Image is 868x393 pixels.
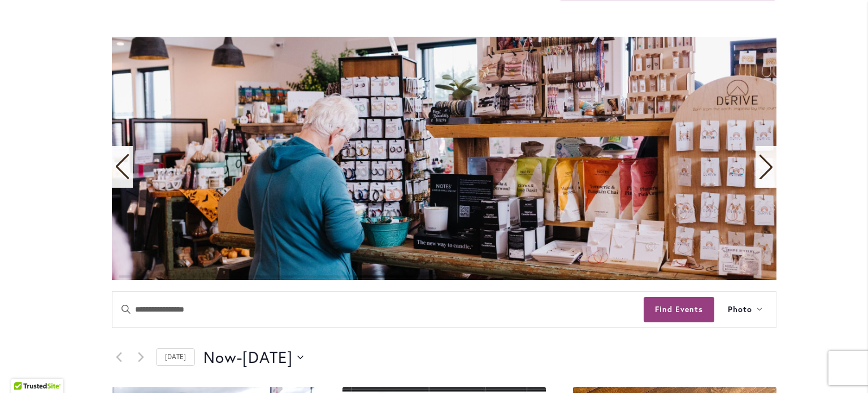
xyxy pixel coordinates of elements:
span: Now [203,346,237,369]
iframe: Launch Accessibility Center [8,353,40,385]
a: Previous Events [112,351,125,364]
button: Click to toggle datepicker [203,346,303,369]
button: Photo [714,292,776,327]
span: [DATE] [242,346,293,369]
swiper-slide: 5 / 11 [112,37,776,280]
input: Enter Keyword. Search for events by Keyword. [112,292,644,327]
a: Click to select today's date [156,348,195,366]
a: Next Events [134,351,147,364]
span: Photo [728,303,752,316]
button: Find Events [644,297,714,322]
span: - [237,346,242,369]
